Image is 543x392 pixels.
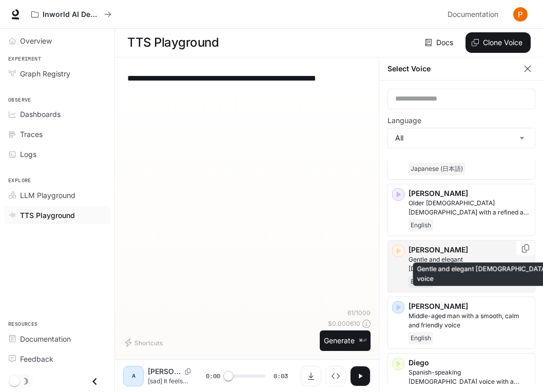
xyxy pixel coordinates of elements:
button: Clone Voice [466,32,531,53]
span: English [409,276,433,288]
span: 0:00 [206,371,220,381]
button: Copy Voice ID [520,244,531,252]
p: $ 0.000610 [328,319,360,328]
a: Feedback [4,350,110,368]
p: Language [387,117,421,124]
p: [PERSON_NAME] [409,188,531,199]
button: Download audio [301,366,321,386]
p: 61 / 1000 [347,308,371,317]
a: Documentation [4,330,110,348]
span: Documentation [448,8,498,21]
p: [PERSON_NAME] [409,301,531,311]
p: Diego [409,358,531,368]
button: Close drawer [83,371,106,392]
a: Logs [4,145,110,163]
p: Older British male with a refined and articulate voice [409,199,531,217]
p: Inworld AI Demos [43,10,100,19]
span: Dashboards [20,109,61,120]
h1: TTS Playground [127,32,219,53]
button: User avatar [510,4,531,25]
span: Documentation [20,334,71,344]
a: Docs [423,32,457,53]
button: Copy Voice ID [181,368,195,375]
span: Graph Registry [20,68,70,79]
a: Graph Registry [4,65,110,83]
span: English [409,219,433,231]
a: Dashboards [4,105,110,123]
span: Overview [20,35,52,46]
img: User avatar [513,7,528,22]
button: Inspect [325,366,346,386]
span: Japanese (日本語) [409,163,465,175]
p: [PERSON_NAME] [148,366,181,377]
span: Feedback [20,354,53,364]
button: All workspaces [27,4,116,25]
p: Gentle and elegant female voice [409,255,531,273]
a: TTS Playground [4,206,110,224]
p: [sad] It feels really sad to know that I can't help everyone. [148,377,197,385]
span: English [409,332,433,344]
a: LLM Playground [4,186,110,204]
p: [PERSON_NAME] [409,245,531,255]
p: ⌘⏎ [359,338,366,344]
a: Traces [4,125,110,143]
button: Generate⌘⏎ [320,330,371,351]
p: Middle-aged man with a smooth, calm and friendly voice [409,311,531,330]
span: Dark mode toggle [9,375,20,386]
span: LLM Playground [20,190,75,201]
span: TTS Playground [20,210,75,221]
div: All [388,128,535,148]
div: A [125,368,142,384]
span: Traces [20,129,43,140]
span: 0:03 [274,371,288,381]
button: Shortcuts [123,335,167,351]
span: Logs [20,149,36,160]
a: Documentation [443,4,506,25]
a: Overview [4,32,110,50]
p: Spanish-speaking male voice with a soothing, gentle quality [409,368,531,386]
